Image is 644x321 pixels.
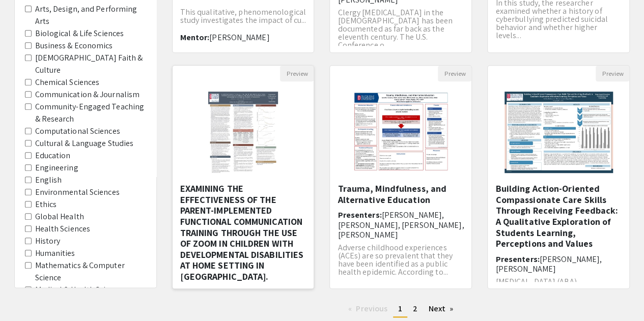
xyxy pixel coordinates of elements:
[438,66,471,81] button: Preview
[35,3,146,27] label: Arts, Design, and Performing Arts
[209,32,269,43] span: [PERSON_NAME]
[35,89,140,101] label: Communication & Journalism
[35,125,120,137] label: Computational Sciences
[35,101,146,125] label: Community-Engaged Teaching & Research
[35,137,134,150] label: Cultural & Language Studies
[35,186,120,198] label: Environmental Sciences
[172,65,315,289] div: Open Presentation <p>EXAMINING THE EFFECTIVENESS OF THE PARENT-IMPLEMENTED FUNCTIONAL COMMUNICATI...
[423,301,458,316] a: Next page
[35,27,124,40] label: Biological & Life Sciences
[35,235,61,247] label: History
[338,210,464,240] span: [PERSON_NAME], [PERSON_NAME], [PERSON_NAME], [PERSON_NAME]
[280,66,314,81] button: Preview
[343,81,459,183] img: <p>Trauma, Mindfulness, and Alternative Education</p>
[35,223,91,235] label: Health Sciences
[35,259,146,284] label: Mathematics & Computer Science
[398,303,402,314] span: 1
[198,81,288,183] img: <p>EXAMINING THE EFFECTIVENESS OF THE PARENT-IMPLEMENTED FUNCTIONAL COMMUNICATION TRAINING THROUG...
[35,211,84,223] label: Global Health
[8,275,43,313] iframe: Chat
[495,254,622,274] h6: Presenters:
[35,40,113,52] label: Business & Economics
[338,183,464,205] h5: Trauma, Mindfulness, and Alternative Education
[495,183,622,249] h5: Building Action-Oriented Compassionate Care Skills Through Receiving Feedback: A Qualitative Expl...
[495,278,622,286] p: [MEDICAL_DATA] (ABA) ...
[35,162,78,174] label: Engineering
[35,76,100,89] label: Chemical Sciences
[338,244,464,276] p: Adverse childhood experiences (ACEs) are so prevalent that they have been identified as a public ...
[180,183,306,282] h5: EXAMINING THE EFFECTIVENESS OF THE PARENT-IMPLEMENTED FUNCTIONAL COMMUNICATION TRAINING THROUGH T...
[356,303,387,314] span: Previous
[495,254,602,274] span: [PERSON_NAME], [PERSON_NAME]
[35,284,126,296] label: Medical & Health Sciences
[35,174,62,186] label: English
[329,65,472,289] div: Open Presentation <p>Trauma, Mindfulness, and Alternative Education</p>
[35,247,75,259] label: Humanities
[338,210,464,240] h6: Presenters:
[180,8,306,24] p: This qualitative, phenomenological study investigates the impact of cu...
[35,198,57,211] label: Ethics
[494,81,623,183] img: <p>Building Action-Oriented Compassionate Care Skills Through Receiving Feedback: A Qualitative E...
[180,32,210,43] span: Mentor:
[413,303,417,314] span: 2
[35,52,146,76] label: [DEMOGRAPHIC_DATA] Faith & Culture
[487,65,630,289] div: Open Presentation <p>Building Action-Oriented Compassionate Care Skills Through Receiving Feedbac...
[338,9,464,49] p: Clergy [MEDICAL_DATA] in the [DEMOGRAPHIC_DATA] has been documented as far back as the eleventh c...
[596,66,629,81] button: Preview
[172,301,630,317] ul: Pagination
[35,150,71,162] label: Education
